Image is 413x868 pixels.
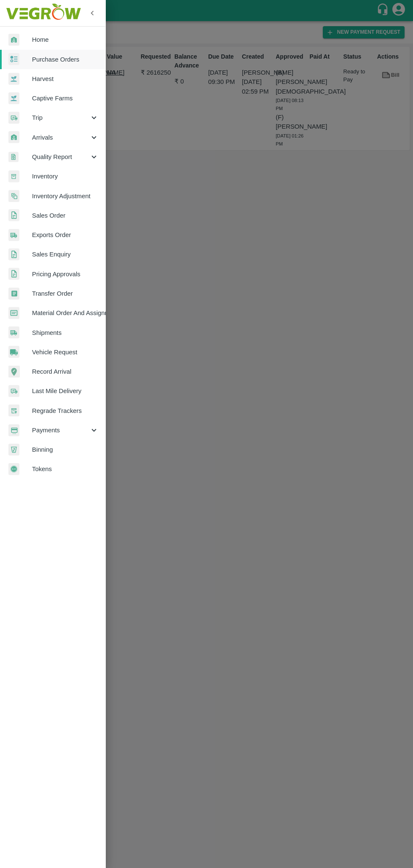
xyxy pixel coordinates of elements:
[8,404,19,417] img: whTracker
[32,308,99,318] span: Material Order And Assignment
[8,112,19,124] img: delivery
[32,270,99,279] span: Pricing Approvals
[32,406,99,415] span: Regrade Trackers
[32,211,99,220] span: Sales Order
[32,445,99,454] span: Binning
[32,133,89,142] span: Arrivals
[32,94,99,103] span: Captive Farms
[32,35,99,44] span: Home
[32,464,99,474] span: Tokens
[32,191,99,201] span: Inventory Adjustment
[8,53,19,65] img: reciept
[32,367,99,376] span: Record Arrival
[8,268,19,280] img: sales
[8,463,19,475] img: tokens
[8,307,19,319] img: centralMaterial
[32,386,99,396] span: Last Mile Delivery
[8,366,20,377] img: recordArrival
[32,348,99,357] span: Vehicle Request
[32,113,89,122] span: Trip
[8,170,19,183] img: whInventory
[8,34,19,46] img: whArrival
[8,73,19,85] img: harvest
[32,426,89,435] span: Payments
[8,346,19,358] img: vehicle
[32,289,99,298] span: Transfer Order
[8,92,19,105] img: harvest
[8,444,19,456] img: bin
[8,288,19,300] img: whTransfer
[8,424,19,437] img: payment
[32,250,99,259] span: Sales Enquiry
[32,152,89,162] span: Quality Report
[8,209,19,221] img: sales
[32,172,99,181] span: Inventory
[32,230,99,240] span: Exports Order
[8,326,19,339] img: shipments
[8,190,19,202] img: inventory
[32,328,99,337] span: Shipments
[8,152,19,162] img: qualityReport
[8,248,19,261] img: sales
[8,385,19,397] img: delivery
[32,55,99,64] span: Purchase Orders
[32,74,99,84] span: Harvest
[8,131,19,143] img: whArrival
[8,229,19,241] img: shipments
